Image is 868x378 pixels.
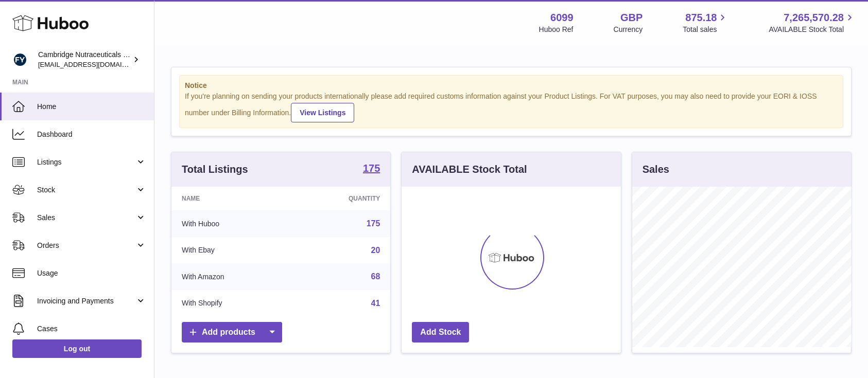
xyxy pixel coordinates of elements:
td: With Ebay [171,237,291,264]
a: 68 [371,272,380,281]
a: 20 [371,246,380,255]
a: View Listings [291,103,354,122]
span: AVAILABLE Stock Total [769,25,856,34]
span: [EMAIL_ADDRESS][DOMAIN_NAME] [38,60,151,68]
h3: AVAILABLE Stock Total [412,163,527,176]
span: Dashboard [37,130,146,139]
a: 175 [367,219,380,228]
span: Cases [37,324,146,334]
a: 875.18 Total sales [683,11,728,34]
th: Name [171,187,291,210]
a: 41 [371,299,380,308]
strong: Notice [185,81,838,91]
a: Add products [182,322,282,343]
span: 7,265,570.28 [784,11,844,25]
span: Total sales [683,25,728,34]
span: Sales [37,213,135,223]
span: Home [37,102,146,112]
div: Huboo Ref [539,25,574,34]
th: Quantity [291,187,391,210]
span: Listings [37,157,135,167]
strong: 6099 [550,11,574,25]
img: internalAdmin-6099@internal.huboo.com [12,52,28,67]
div: Cambridge Nutraceuticals Ltd [38,50,131,69]
h3: Sales [643,163,669,176]
div: Currency [614,25,643,34]
strong: GBP [620,11,643,25]
span: Orders [37,241,135,250]
td: With Huboo [171,210,291,237]
span: Usage [37,268,146,278]
h3: Total Listings [182,163,248,176]
a: Add Stock [412,322,469,343]
strong: 175 [363,163,380,173]
a: 175 [363,163,380,175]
span: Invoicing and Payments [37,296,135,306]
div: If you're planning on sending your products internationally please add required customs informati... [185,92,838,122]
span: Stock [37,185,135,195]
td: With Amazon [171,263,291,290]
a: Log out [12,339,142,358]
td: With Shopify [171,290,291,317]
span: 875.18 [685,11,717,25]
a: 7,265,570.28 AVAILABLE Stock Total [769,11,856,34]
